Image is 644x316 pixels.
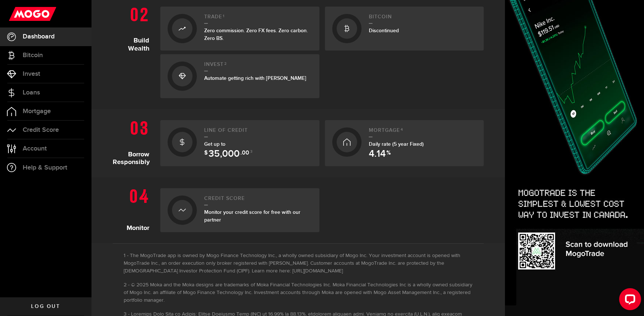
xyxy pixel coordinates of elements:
span: 4.14 [369,149,386,159]
span: % [386,150,391,159]
sup: 4 [401,127,403,132]
a: Trade1Zero commission. Zero FX fees. Zero carbon. Zero BS. [160,7,319,51]
span: Daily rate (5 year Fixed) [369,141,424,147]
span: $ [204,150,208,159]
sup: 3 [250,149,252,154]
span: Log out [31,304,60,309]
h1: Borrow Responsibly [113,116,155,166]
li: The MogoTrade app is owned by Mogo Finance Technology Inc., a wholly owned subsidiary of Mogo Inc... [124,252,473,275]
sup: 2 [224,62,227,66]
span: Mortgage [23,108,51,115]
span: Discontinued [369,27,399,34]
a: Credit ScoreMonitor your credit score for free with our partner [160,188,319,232]
li: © 2025 Moka and the Moka designs are trademarks of Moka Financial Technologies Inc. Moka Financia... [124,281,473,304]
span: Bitcoin [23,52,43,59]
span: 35,000 [209,149,240,159]
span: Credit Score [23,127,59,133]
h1: Build Wealth [113,3,155,98]
h2: Mortgage [369,127,477,137]
h2: Credit Score [204,196,312,205]
span: Automate getting rich with [PERSON_NAME] [204,75,306,81]
span: Monitor your credit score for free with our partner [204,209,300,223]
h2: Invest [204,62,312,71]
span: Get up to [204,141,252,155]
h2: Trade [204,14,312,24]
h1: Monitor [113,185,155,232]
span: Account [23,145,47,152]
span: Zero commission. Zero FX fees. Zero carbon. Zero BS. [204,27,308,41]
a: BitcoinDiscontinued [325,7,484,51]
a: Line of creditGet up to $ 35,000 .00 3 [160,120,319,166]
h2: Line of credit [204,127,312,137]
span: .00 [240,150,249,159]
iframe: LiveChat chat widget [613,285,644,316]
span: Help & Support [23,164,67,171]
span: Dashboard [23,33,55,40]
sup: 1 [223,14,225,18]
a: Mortgage4Daily rate (5 year Fixed) 4.14 % [325,120,484,166]
a: Invest2Automate getting rich with [PERSON_NAME] [160,54,319,98]
span: Invest [23,71,40,77]
span: Loans [23,89,40,96]
h2: Bitcoin [369,14,477,24]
